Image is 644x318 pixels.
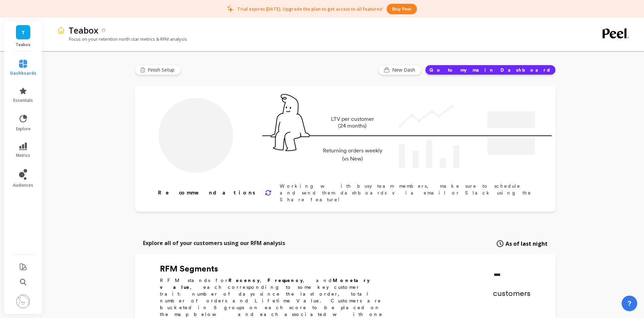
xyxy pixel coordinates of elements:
[160,263,391,274] h2: RFM Segments
[237,6,383,12] p: Trial expires [DATE]. Upgrade the plan to get access to all features!
[57,26,65,34] img: header icon
[13,98,33,103] span: essentials
[321,116,384,129] p: LTV per customer (24 months)
[158,189,257,197] p: Recommendations
[148,67,177,73] span: Finish Setup
[622,296,637,311] button: ?
[627,299,631,308] span: ?
[505,240,548,248] span: As of last night
[57,36,187,42] p: Focus on your retention north star metrics & RFM analysis
[268,278,303,283] b: Frequency
[10,71,36,76] span: dashboards
[534,270,618,282] p: Connection to Shopify was updated successfully!
[425,65,556,75] button: Go to my main Dashboard
[228,278,260,283] b: Recency
[16,295,30,308] img: profile picture
[280,183,534,203] p: Working with busy team members, make sure to schedule and send them dashboards via email or Slack...
[493,263,531,284] p: -
[143,239,285,247] p: Explore all of your customers using our RFM analysis
[493,288,531,299] p: customers
[392,67,417,73] span: New Dash
[13,183,33,188] span: audiences
[16,126,31,132] span: explore
[378,65,422,75] button: New Dash
[321,147,384,163] p: Returning orders weekly (vs New)
[135,65,181,75] button: Finish Setup
[11,42,36,48] p: Teabox
[69,24,98,36] p: Teabox
[21,29,25,36] span: T
[271,94,310,151] img: pal seatted on line
[16,153,30,158] span: metrics
[387,4,417,14] button: Buy peel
